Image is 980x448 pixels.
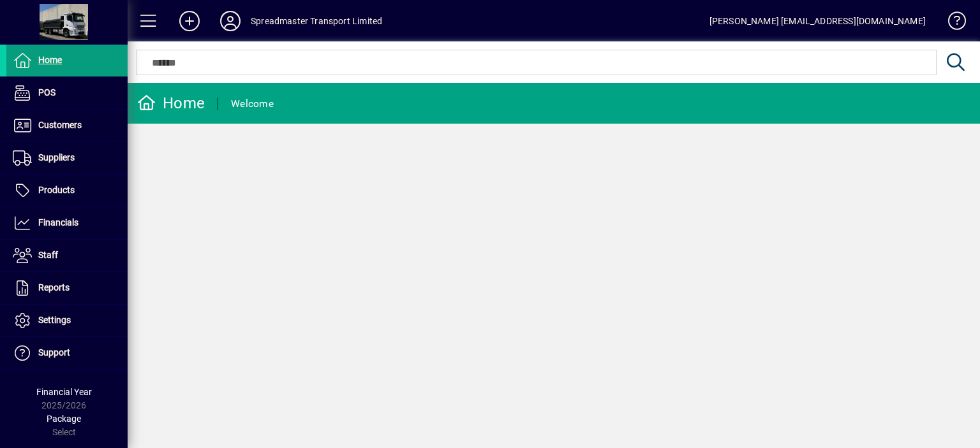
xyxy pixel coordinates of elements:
a: Settings [6,305,128,336]
a: Products [6,175,128,206]
span: Customers [38,120,82,130]
span: Reports [38,282,70,293]
div: Home [137,93,205,113]
span: Home [38,55,62,65]
a: POS [6,77,128,109]
span: POS [38,87,56,98]
span: Staff [38,250,58,260]
span: Financials [38,217,78,228]
span: Financial Year [36,387,92,397]
a: Customers [6,110,128,141]
span: Suppliers [38,152,75,163]
span: Support [38,347,70,358]
button: Profile [210,10,251,33]
div: [PERSON_NAME] [EMAIL_ADDRESS][DOMAIN_NAME] [709,11,926,31]
a: Suppliers [6,142,128,174]
div: Welcome [231,94,274,114]
a: Knowledge Base [939,3,964,44]
span: Settings [38,315,71,325]
div: Spreadmaster Transport Limited [251,11,382,31]
a: Reports [6,272,128,304]
a: Financials [6,207,128,239]
a: Support [6,337,128,369]
a: Staff [6,240,128,271]
button: Add [169,10,210,33]
span: Products [38,185,75,195]
span: Package [47,414,81,424]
